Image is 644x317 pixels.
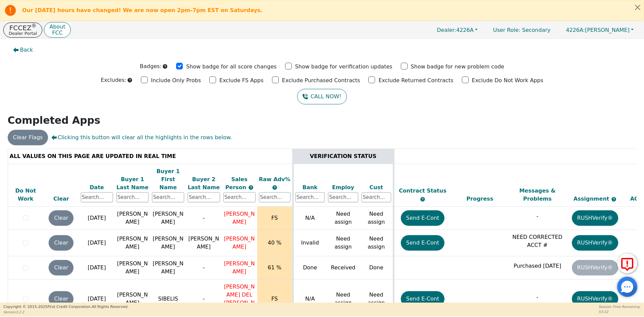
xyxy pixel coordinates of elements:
[45,195,77,203] div: Clear
[293,256,326,279] td: Done
[617,253,637,273] button: Report Error to FCC
[360,230,393,256] td: Need assign
[510,293,565,301] p: -
[296,183,325,192] div: Bank
[51,134,232,142] span: Clicking this button will clear all the highlights in the rows below.
[224,235,255,250] span: [PERSON_NAME]
[632,0,644,14] button: Close alert
[101,76,126,84] p: Excludes:
[493,27,520,33] span: User Role :
[296,192,325,202] input: Search...
[437,27,456,33] span: Dealer:
[362,192,391,202] input: Search...
[150,230,186,256] td: [PERSON_NAME]
[271,215,278,221] span: FS
[150,256,186,279] td: [PERSON_NAME]
[3,304,128,310] p: Copyright © 2015- 2025 First Credit Corporation.
[116,175,149,192] div: Buyer 1 Last Name
[187,175,220,192] div: Buyer 2 Last Name
[401,291,445,307] button: Send E-Cont
[152,167,184,192] div: Buyer 1 First Name
[453,195,507,203] div: Progress
[268,240,281,246] span: 40 %
[486,23,557,37] p: Secondary
[32,23,37,29] sup: ®
[3,310,128,315] p: Version 3.2.2
[360,207,393,230] td: Need assign
[572,235,618,251] button: RUSHVerify®
[79,230,115,256] td: [DATE]
[401,235,445,251] button: Send E-Cont
[115,207,150,230] td: [PERSON_NAME]
[328,192,358,202] input: Search...
[10,152,290,160] div: ALL VALUES ON THIS PAGE ARE UPDATED IN REAL TIME
[296,152,391,160] div: VERIFICATION STATUS
[328,183,358,192] div: Employ
[566,27,630,33] span: [PERSON_NAME]
[401,210,445,226] button: Send E-Cont
[49,30,65,36] p: FCC
[9,31,37,36] p: Dealer Portal
[378,76,453,85] p: Exclude Returned Contracts
[599,309,641,314] p: 53:22
[599,304,641,309] p: Session Time Remaining:
[150,207,186,230] td: [PERSON_NAME]
[572,291,618,307] button: RUSHVerify®
[259,176,290,182] span: Raw Adv%
[223,192,256,202] input: Search...
[186,256,221,279] td: -
[297,89,346,104] button: CALL NOW!
[79,207,115,230] td: [DATE]
[115,256,150,279] td: [PERSON_NAME]
[559,25,641,35] a: 4226A:[PERSON_NAME]
[399,188,446,194] span: Contract Status
[186,230,221,256] td: [PERSON_NAME]
[224,260,255,275] span: [PERSON_NAME]
[116,192,149,202] input: Search...
[3,22,42,38] button: FCCEZ®Dealer Portal
[81,192,113,202] input: Search...
[574,196,611,202] span: Assignment
[92,305,128,309] span: All Rights Reserved.
[326,207,360,230] td: Need assign
[566,27,585,33] span: 4226A:
[437,27,474,33] span: 4226A
[49,24,65,30] p: About
[49,235,73,251] button: Clear
[44,22,70,38] button: AboutFCC
[81,183,113,192] div: Date
[411,63,504,71] p: Show badge for new problem code
[510,212,565,220] p: -
[572,210,618,226] button: RUSHVerify®
[151,76,201,85] p: Include Only Probs
[259,192,290,202] input: Search...
[472,76,543,85] p: Exclude Do Not Work Apps
[10,187,42,203] div: Do Not Work
[225,176,248,191] span: Sales Person
[510,233,565,249] p: NEED CORRECTED ACCT #
[219,76,264,85] p: Exclude FS Apps
[268,264,281,271] span: 61 %
[8,42,39,58] button: Back
[8,130,48,145] button: Clear Flags
[326,256,360,279] td: Received
[224,211,255,225] span: [PERSON_NAME]
[187,192,220,202] input: Search...
[79,256,115,279] td: [DATE]
[430,25,485,35] button: Dealer:4226A
[510,262,565,270] p: Purchased [DATE]
[22,7,263,13] b: Our [DATE] hours have changed! We are now open 2pm-7pm EST on Saturdays.
[282,76,360,85] p: Exclude Purchased Contracts
[8,114,101,126] strong: Completed Apps
[186,63,277,71] p: Show badge for all score changes
[186,207,221,230] td: -
[224,283,255,314] span: [PERSON_NAME] DEL [PERSON_NAME]
[20,46,33,54] span: Back
[140,62,162,70] p: Badges:
[9,24,37,31] p: FCCEZ
[293,230,326,256] td: Invalid
[49,291,73,307] button: Clear
[510,187,565,203] div: Messages & Problems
